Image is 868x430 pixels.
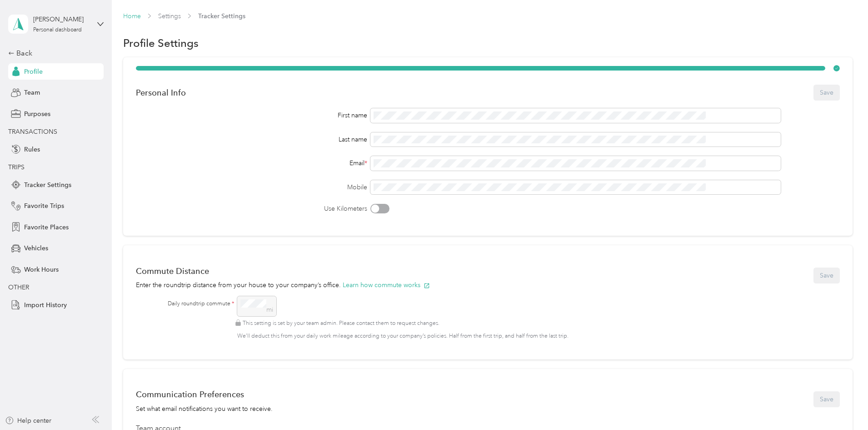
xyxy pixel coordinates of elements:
[237,332,824,340] p: We’ll deduct this from your daily work mileage according to your company’s policies. Half from th...
[235,319,824,328] p: This setting is set by your team admin. Please contact them to request changes.
[168,300,234,308] label: Daily roundtrip commute
[24,223,69,232] span: Favorite Places
[136,111,367,120] div: First name
[24,243,48,253] span: Vehicles
[24,265,59,274] span: Work Hours
[8,283,29,291] span: OTHER
[136,182,367,192] label: Mobile
[136,390,273,399] div: Communication Preferences
[136,88,186,97] div: Personal Info
[123,38,199,48] h1: Profile Settings
[136,404,273,414] div: Set what email notifications you want to receive.
[24,201,64,211] span: Favorite Trips
[33,27,82,33] div: Personal dashboard
[24,67,43,76] span: Profile
[24,145,40,154] span: Rules
[8,163,25,171] span: TRIPS
[24,180,71,190] span: Tracker Settings
[136,158,367,168] div: Email
[33,15,90,24] div: [PERSON_NAME]
[24,300,67,310] span: Import History
[5,416,51,425] button: Help center
[136,204,367,213] label: Use Kilometers
[24,109,50,119] span: Purposes
[24,88,40,97] span: Team
[123,12,141,20] a: Home
[817,379,868,430] iframe: Everlance-gr Chat Button Frame
[136,266,430,276] div: Commute Distance
[8,128,57,136] span: TRANSACTIONS
[343,280,430,290] button: Learn how commute works
[198,11,245,21] span: Tracker Settings
[8,48,99,59] div: Back
[136,280,430,290] p: Enter the roundtrip distance from your house to your company’s office.
[158,12,181,20] a: Settings
[136,135,367,144] div: Last name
